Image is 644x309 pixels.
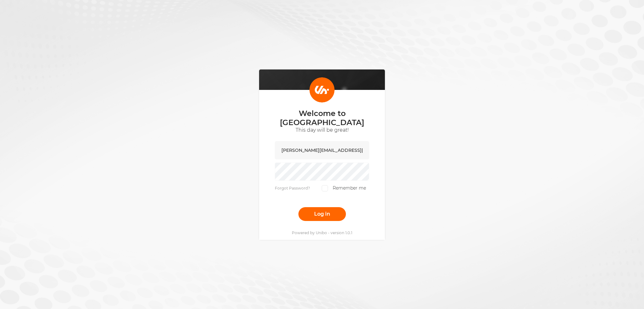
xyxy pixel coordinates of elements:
label: Remember me [322,185,366,191]
p: Powered by Unibo - version 1.0.1 [292,230,352,235]
button: Log in [298,207,346,221]
input: Email [275,141,369,159]
input: Remember me [322,185,328,191]
a: Forgot Password? [275,186,310,190]
p: This day will be great! [275,127,369,133]
img: Login [309,77,335,102]
p: Welcome to [GEOGRAPHIC_DATA] [275,109,369,127]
